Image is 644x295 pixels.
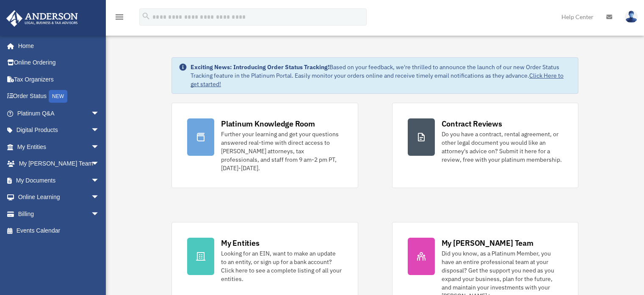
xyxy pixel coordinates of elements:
[442,238,533,248] div: My [PERSON_NAME] Team
[191,72,564,88] a: Click Here to get started!
[221,130,342,172] div: Further your learning and get your questions answered real-time with direct access to [PERSON_NAM...
[221,238,259,248] div: My Entities
[91,189,108,206] span: arrow_drop_down
[392,103,578,188] a: Contract Reviews Do you have a contract, rental agreement, or other legal document you would like...
[141,11,151,21] i: search
[91,155,108,173] span: arrow_drop_down
[6,122,112,139] a: Digital Productsarrow_drop_down
[49,90,67,103] div: NEW
[91,105,108,122] span: arrow_drop_down
[6,155,112,172] a: My [PERSON_NAME] Teamarrow_drop_down
[221,118,315,129] div: Platinum Knowledge Room
[6,88,112,105] a: Order StatusNEW
[6,71,112,88] a: Tax Organizers
[91,172,108,189] span: arrow_drop_down
[6,37,108,54] a: Home
[221,249,342,283] div: Looking for an EIN, want to make an update to an entity, or sign up for a bank account? Click her...
[191,63,571,88] div: Based on your feedback, we're thrilled to announce the launch of our new Order Status Tracking fe...
[6,138,112,155] a: My Entitiesarrow_drop_down
[114,15,124,22] a: menu
[91,205,108,223] span: arrow_drop_down
[6,222,112,239] a: Events Calendar
[625,11,638,23] img: User Pic
[6,189,112,206] a: Online Learningarrow_drop_down
[6,205,112,222] a: Billingarrow_drop_down
[171,103,358,188] a: Platinum Knowledge Room Further your learning and get your questions answered real-time with dire...
[442,118,502,129] div: Contract Reviews
[6,105,112,122] a: Platinum Q&Aarrow_drop_down
[442,130,563,164] div: Do you have a contract, rental agreement, or other legal document you would like an attorney's ad...
[91,122,108,139] span: arrow_drop_down
[4,10,80,27] img: Anderson Advisors Platinum Portal
[6,54,112,71] a: Online Ordering
[91,138,108,156] span: arrow_drop_down
[114,12,124,22] i: menu
[6,172,112,189] a: My Documentsarrow_drop_down
[191,63,329,71] strong: Exciting News: Introducing Order Status Tracking!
